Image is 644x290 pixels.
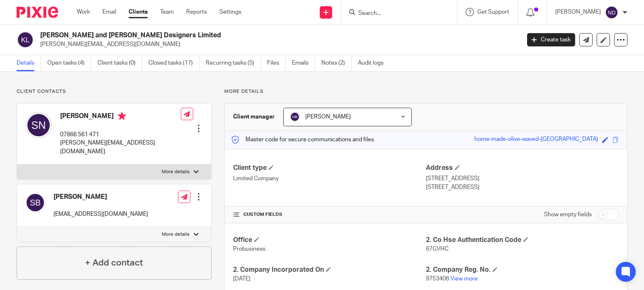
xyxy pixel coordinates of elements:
[233,174,426,183] p: Limited Company
[474,135,598,145] div: home-made-olive-waved-[GEOGRAPHIC_DATA]
[426,174,619,183] p: [STREET_ADDRESS]
[186,8,207,16] a: Reports
[162,169,190,175] p: More details
[17,55,41,71] a: Details
[544,210,592,219] label: Show empty fields
[224,88,627,95] p: More details
[60,139,181,156] p: [PERSON_NAME][EMAIL_ADDRESS][DOMAIN_NAME]
[233,236,426,244] h4: Office
[477,9,509,15] span: Get Support
[231,135,374,144] p: Master code for secure communications and files
[233,276,250,282] span: [DATE]
[357,10,432,17] input: Search
[60,130,181,139] p: 07866 561 471
[60,112,181,122] h4: [PERSON_NAME]
[47,55,91,71] a: Open tasks (4)
[40,31,420,40] h2: [PERSON_NAME] and [PERSON_NAME] Designers Limited
[426,236,619,244] h4: 2. Co Hse Authentication Code
[426,164,619,172] h4: Address
[233,246,265,252] span: Probusiness
[358,55,390,71] a: Audit logs
[77,8,90,16] a: Work
[25,112,52,138] img: svg%3E
[53,193,148,201] h4: [PERSON_NAME]
[129,8,148,16] a: Clients
[148,55,199,71] a: Closed tasks (17)
[25,193,45,213] img: svg%3E
[102,8,116,16] a: Email
[233,211,426,218] h4: CUSTOM FIELDS
[97,55,142,71] a: Client tasks (0)
[290,112,300,122] img: svg%3E
[219,8,241,16] a: Settings
[321,55,352,71] a: Notes (2)
[40,40,515,48] p: [PERSON_NAME][EMAIL_ADDRESS][DOMAIN_NAME]
[206,55,261,71] a: Recurring tasks (5)
[17,31,34,48] img: svg%3E
[85,256,143,269] h4: + Add contact
[160,8,174,16] a: Team
[426,246,449,252] span: 67GVHC
[118,112,126,120] i: Primary
[233,113,275,121] h3: Client manager
[450,276,478,282] a: View more
[233,266,426,274] h4: 2. Company Incorporated On
[53,210,148,218] p: [EMAIL_ADDRESS][DOMAIN_NAME]
[233,164,426,172] h4: Client type
[267,55,286,71] a: Files
[17,7,58,18] img: Pixie
[426,276,449,282] span: 9753406
[527,33,575,46] a: Create task
[292,55,315,71] a: Emails
[426,266,619,274] h4: 2. Company Reg. No.
[426,183,619,191] p: [STREET_ADDRESS]
[605,6,618,19] img: svg%3E
[555,8,601,16] p: [PERSON_NAME]
[162,231,190,238] p: More details
[17,88,211,95] p: Client contacts
[305,114,351,120] span: [PERSON_NAME]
